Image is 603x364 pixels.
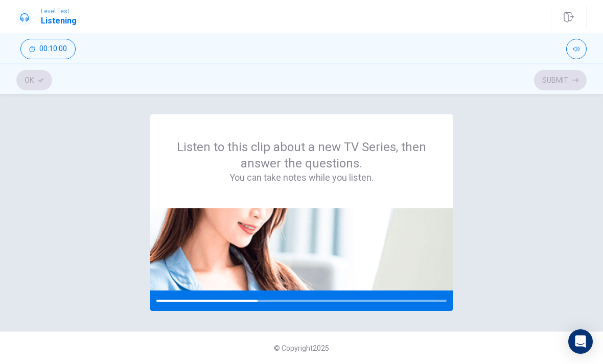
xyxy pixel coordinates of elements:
h1: Listening [41,15,77,27]
h4: You can take notes while you listen. [175,172,428,184]
img: passage image [150,208,453,290]
button: 00:10:00 [20,39,76,59]
span: © Copyright 2025 [274,344,329,352]
div: Open Intercom Messenger [568,329,593,354]
div: Listen to this clip about a new TV Series, then answer the questions. [175,139,428,184]
span: 00:10:00 [39,45,67,53]
span: Level Test [41,8,77,15]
